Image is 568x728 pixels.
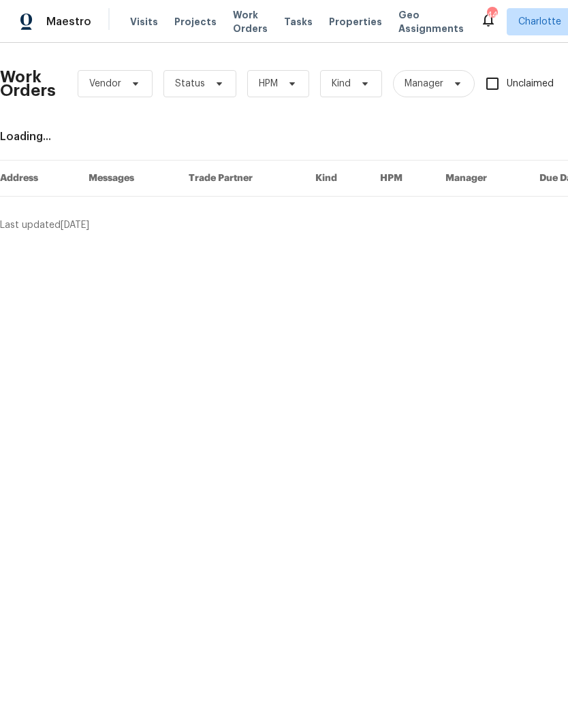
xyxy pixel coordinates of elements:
span: Visits [130,15,158,29]
span: Work Orders [233,8,268,35]
th: Trade Partner [178,161,305,197]
span: Geo Assignments [398,8,464,35]
span: Charlotte [518,15,561,29]
div: 44 [487,8,496,22]
span: Projects [174,15,217,29]
span: Vendor [89,77,121,90]
span: HPM [259,77,278,90]
span: Properties [329,15,382,29]
th: Manager [435,161,528,197]
th: HPM [369,161,435,197]
th: Kind [304,161,369,197]
th: Messages [78,161,178,197]
span: [DATE] [61,220,89,230]
span: Kind [332,77,351,90]
span: Maestro [46,15,91,29]
span: Manager [405,77,443,90]
span: Tasks [284,17,313,27]
span: Unclaimed [507,77,554,91]
span: Status [175,77,205,90]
